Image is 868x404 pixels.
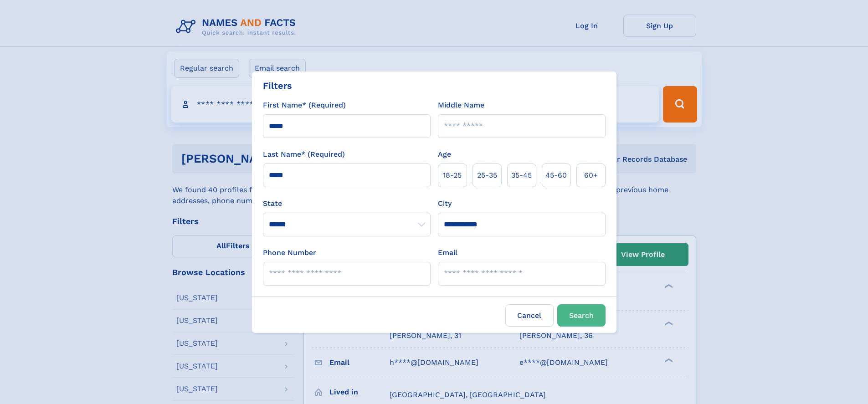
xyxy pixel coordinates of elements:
[438,198,452,209] label: City
[263,149,345,160] label: Last Name* (Required)
[477,170,497,181] span: 25‑35
[505,304,554,327] label: Cancel
[438,100,484,111] label: Middle Name
[443,170,462,181] span: 18‑25
[263,79,292,92] div: Filters
[584,170,598,181] span: 60+
[263,198,431,209] label: State
[263,100,346,111] label: First Name* (Required)
[545,170,567,181] span: 45‑60
[438,247,457,258] label: Email
[438,149,451,160] label: Age
[263,247,316,258] label: Phone Number
[557,304,606,327] button: Search
[511,170,532,181] span: 35‑45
